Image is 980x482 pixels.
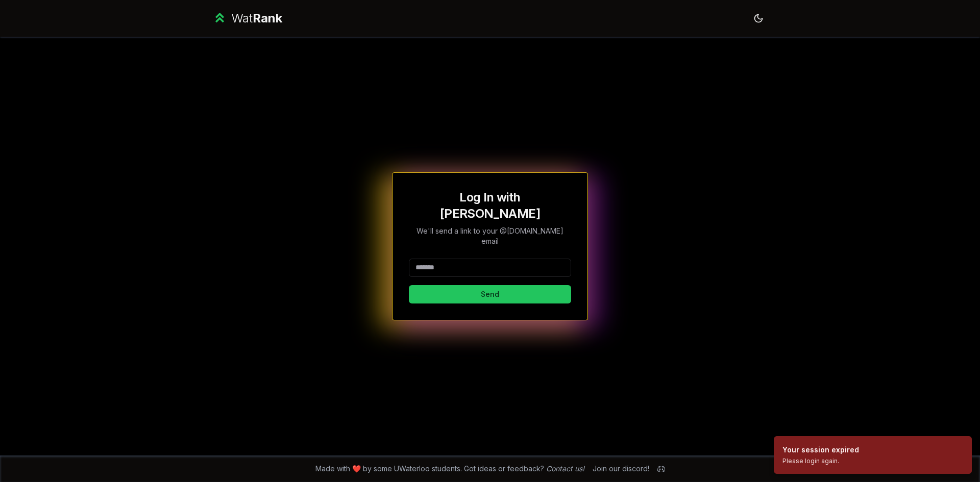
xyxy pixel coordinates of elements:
a: Contact us! [546,464,584,473]
span: Made with ❤️ by some UWaterloo students. Got ideas or feedback? [315,464,584,474]
h1: Log In with [PERSON_NAME] [409,189,571,222]
div: Please login again. [782,457,859,465]
div: Join our discord! [593,464,649,474]
p: We'll send a link to your @[DOMAIN_NAME] email [409,226,571,246]
a: WatRank [212,10,282,27]
div: Wat [231,10,282,27]
button: Send [409,285,571,303]
div: Your session expired [782,445,859,455]
span: Rank [253,11,282,26]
